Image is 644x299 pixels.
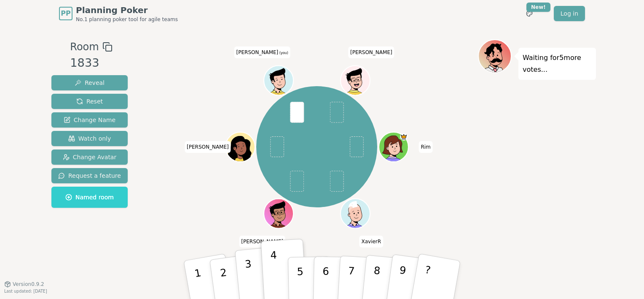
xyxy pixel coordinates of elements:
[4,289,47,294] span: Last updated: [DATE]
[63,153,117,161] span: Change Avatar
[185,141,231,153] span: Click to change your name
[234,46,290,58] span: Click to change your name
[526,3,550,12] div: New!
[51,131,128,146] button: Watch only
[70,54,112,72] div: 1833
[58,171,121,180] span: Request a feature
[51,94,128,109] button: Reset
[59,4,178,23] a: PPPlanning PokerNo.1 planning poker tool for agile teams
[68,134,111,143] span: Watch only
[13,281,44,288] span: Version 0.9.2
[270,249,279,295] p: 4
[51,168,128,183] button: Request a feature
[75,79,105,87] span: Reveal
[400,133,408,141] span: Rim is the host
[76,16,178,23] span: No.1 planning poker tool for agile teams
[61,8,70,19] span: PP
[523,52,592,76] p: Waiting for 5 more votes...
[70,39,99,54] span: Room
[278,51,288,55] span: (you)
[522,6,537,21] button: New!
[265,66,292,94] button: Click to change your avatar
[51,75,128,90] button: Reveal
[51,149,128,165] button: Change Avatar
[51,187,128,208] button: Named room
[4,281,44,288] button: Version0.9.2
[348,46,394,58] span: Click to change your name
[64,116,115,124] span: Change Name
[239,236,285,247] span: Click to change your name
[554,6,585,21] a: Log in
[76,4,178,16] span: Planning Poker
[419,141,432,153] span: Click to change your name
[51,112,128,128] button: Change Name
[76,97,103,106] span: Reset
[65,193,114,201] span: Named room
[359,236,383,247] span: Click to change your name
